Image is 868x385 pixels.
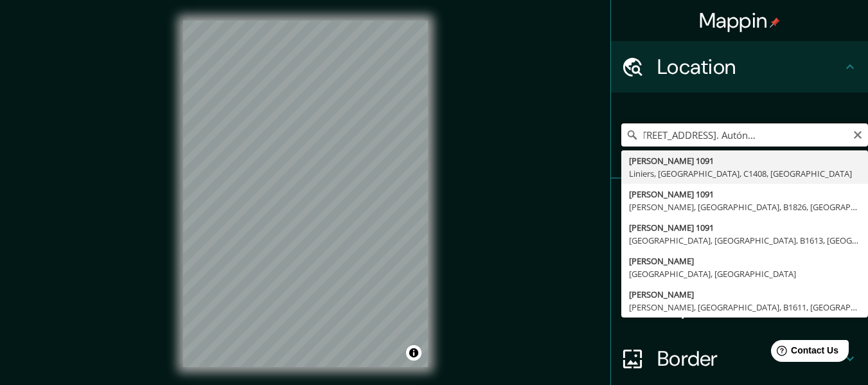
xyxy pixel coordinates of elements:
[406,345,421,361] button: Toggle attribution
[629,267,860,280] div: [GEOGRAPHIC_DATA], [GEOGRAPHIC_DATA]
[621,123,868,147] input: Pick your city or area
[657,346,842,372] h4: Border
[629,154,860,167] div: [PERSON_NAME] 1091
[611,282,868,333] div: Layout
[754,335,854,371] iframe: Help widget launcher
[611,230,868,282] div: Style
[629,288,860,301] div: [PERSON_NAME]
[629,201,860,213] div: [PERSON_NAME], [GEOGRAPHIC_DATA], B1826, [GEOGRAPHIC_DATA]
[699,8,781,33] h4: Mappin
[629,221,860,234] div: [PERSON_NAME] 1091
[611,179,868,230] div: Pins
[657,54,842,80] h4: Location
[611,41,868,93] div: Location
[657,294,842,320] h4: Layout
[629,255,860,267] div: [PERSON_NAME]
[629,188,860,201] div: [PERSON_NAME] 1091
[183,21,428,367] canvas: Map
[853,128,863,140] button: Clear
[770,17,780,28] img: pin-icon.png
[629,167,860,180] div: Liniers, [GEOGRAPHIC_DATA], C1408, [GEOGRAPHIC_DATA]
[629,301,860,314] div: [PERSON_NAME], [GEOGRAPHIC_DATA], B1611, [GEOGRAPHIC_DATA]
[629,234,860,247] div: [GEOGRAPHIC_DATA], [GEOGRAPHIC_DATA], B1613, [GEOGRAPHIC_DATA]
[611,333,868,384] div: Border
